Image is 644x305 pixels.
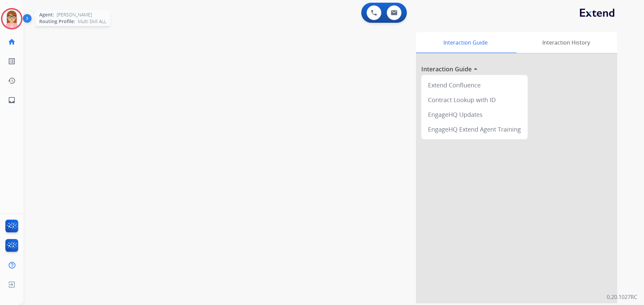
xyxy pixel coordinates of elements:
[39,11,54,18] span: Agent:
[515,32,617,53] div: Interaction History
[8,38,16,46] mat-icon: home
[424,107,525,122] div: EngageHQ Updates
[57,11,92,18] span: [PERSON_NAME]
[8,57,16,65] mat-icon: list_alt
[424,92,525,107] div: Contract Lookup with ID
[78,18,106,25] span: Multi Skill ALL
[8,96,16,104] mat-icon: inbox
[39,18,75,25] span: Routing Profile:
[424,122,525,137] div: EngageHQ Extend Agent Training
[424,78,525,92] div: Extend Confluence
[2,9,21,28] img: avatar
[416,32,515,53] div: Interaction Guide
[8,77,16,85] mat-icon: history
[607,293,637,301] p: 0.20.1027RC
